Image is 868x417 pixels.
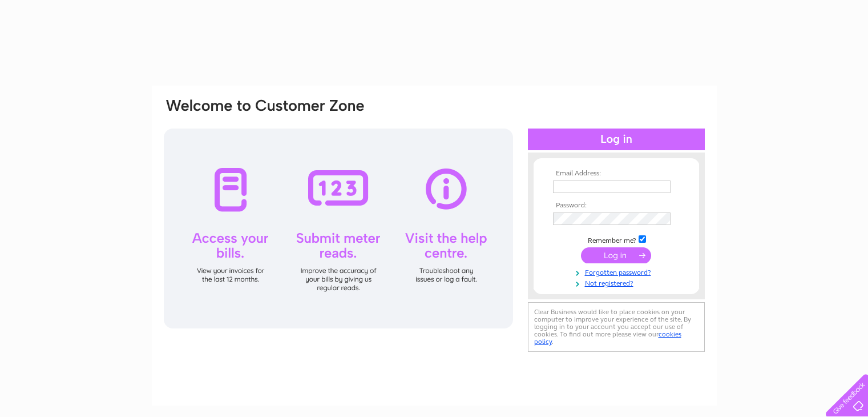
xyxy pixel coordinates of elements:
th: Email Address: [550,170,683,178]
a: Forgotten password? [553,266,683,277]
th: Password: [550,202,683,210]
a: Not registered? [553,277,683,288]
input: Submit [581,247,651,263]
div: Clear Business would like to place cookies on your computer to improve your experience of the sit... [528,302,705,352]
td: Remember me? [550,234,683,245]
a: cookies policy [534,330,681,346]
